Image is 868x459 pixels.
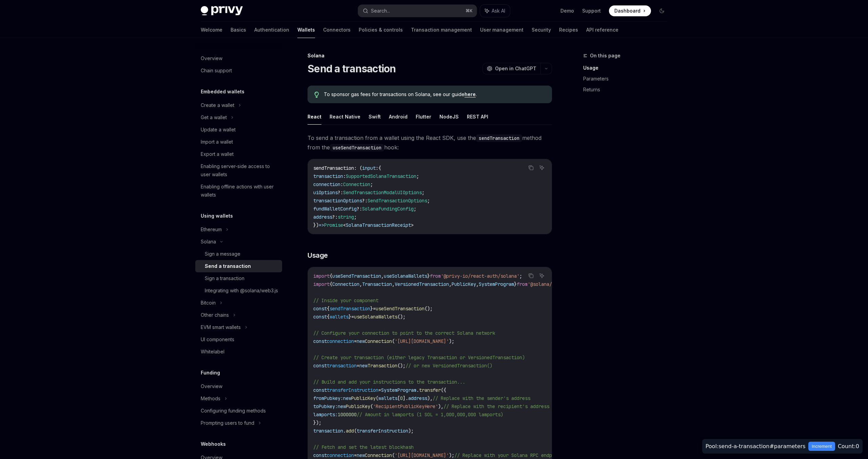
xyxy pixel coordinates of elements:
span: ; [354,214,357,220]
div: Ethereum [201,225,222,234]
a: Dashboard [609,5,651,16]
span: ); [408,428,414,434]
span: Dashboard [614,7,640,14]
span: string [338,214,354,220]
span: => [319,222,324,228]
span: // Build and add your instructions to the transaction... [313,379,465,385]
div: Export a wallet [201,150,234,158]
span: ( [392,452,395,458]
span: = [354,338,357,344]
button: Search...⌘K [358,5,477,17]
span: { [378,165,381,171]
span: fundWalletConfig [313,206,357,212]
span: ]. [403,395,408,401]
span: // Replace with the recipient's address [443,403,549,409]
span: 'RecipientPublicKeyHere' [373,403,438,409]
span: = [378,387,381,393]
span: const [313,452,327,458]
div: Methods [201,394,220,403]
button: React [308,109,321,125]
span: import [313,273,330,279]
code: sendTransaction [476,134,522,142]
span: Transaction [362,281,392,287]
span: address [408,395,427,401]
span: // Inside your component [313,297,378,304]
a: Enabling server-side access to user wallets [195,160,282,181]
a: Update a wallet [195,124,282,136]
span: from [430,273,441,279]
span: transaction [327,363,357,369]
span: toPubkey: [313,403,338,409]
span: = [351,314,354,320]
a: Usage [583,62,673,73]
button: Copy the contents from the code block [527,163,535,172]
a: Security [532,22,551,38]
span: transferInstruction [327,387,378,393]
div: Enabling offline actions with user wallets [201,183,278,199]
span: lamports: [313,411,338,418]
span: = [354,452,357,458]
span: '[URL][DOMAIN_NAME]' [395,338,449,344]
span: , [359,281,362,287]
a: Wallets [297,22,315,38]
a: Whitelabel [195,346,282,358]
span: new [357,338,365,344]
button: Swift [369,109,381,125]
span: const [313,363,327,369]
span: new [338,403,346,409]
svg: Tip [314,92,319,98]
span: ; [416,173,419,179]
span: { [330,273,332,279]
div: Configuring funding methods [201,407,266,415]
a: here [465,91,476,97]
span: SystemProgram [479,281,514,287]
span: . [416,387,419,393]
span: transaction [313,173,343,179]
div: Sign a message [205,250,240,258]
div: Whitelabel [201,348,224,356]
div: Send a transaction [205,262,251,270]
span: = [357,363,359,369]
span: 1000000 [338,411,357,418]
a: Basics [231,22,246,38]
button: Ask AI [480,5,510,17]
span: Connection [365,452,392,458]
div: Update a wallet [201,126,236,134]
span: Connection [343,181,370,187]
a: Chain support [195,65,282,77]
a: Overview [195,380,282,392]
div: Prompting users to fund [201,419,254,427]
a: User management [480,22,524,38]
span: const [313,387,327,393]
span: const [313,314,327,320]
span: transactionOptions [313,198,362,204]
span: , [476,281,479,287]
a: Enabling offline actions with user wallets [195,181,282,201]
span: > [411,222,414,228]
div: Search... [371,7,390,15]
span: Transaction [368,363,397,369]
span: (); [425,306,433,312]
span: , [392,281,395,287]
span: transaction [313,428,343,434]
span: // Fetch and set the latest blockhash [313,444,414,450]
span: SystemProgram [381,387,416,393]
button: Toggle dark mode [656,5,667,16]
span: 0 [400,395,403,401]
div: Chain support [201,67,232,75]
span: ⌘ K [466,8,473,14]
span: { [327,306,330,312]
div: Solana [201,238,216,246]
a: Integrating with @solana/web3.js [195,284,282,297]
span: , [381,273,384,279]
div: Enabling server-side access to user wallets [201,162,278,179]
span: uiOptions [313,189,338,196]
button: Flutter [416,109,431,125]
a: Demo [560,7,574,14]
div: Other chains [201,311,229,319]
img: dark logo [201,6,243,16]
span: ), [438,403,443,409]
span: PublicKey [351,395,376,401]
span: To send a transaction from a wallet using the React SDK, use the method from the hook: [308,133,552,152]
span: wallets [378,395,397,401]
